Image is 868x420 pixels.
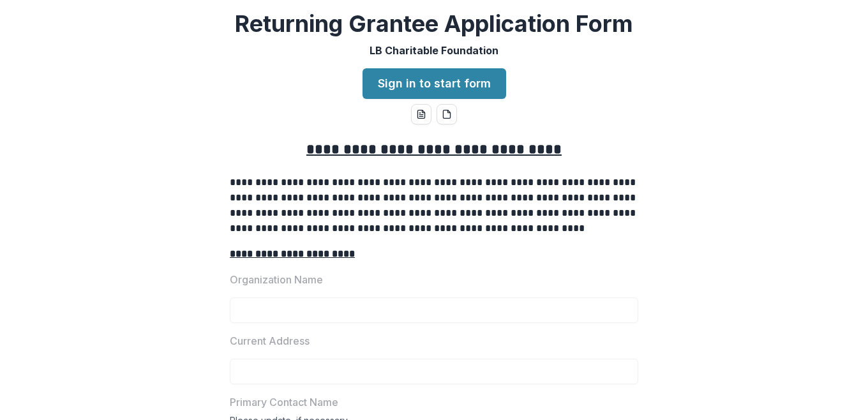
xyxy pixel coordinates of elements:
[230,333,310,349] p: Current Address
[363,68,506,99] a: Sign in to start form
[411,104,431,124] button: word-download
[370,43,498,58] p: LB Charitable Foundation
[230,394,338,410] p: Primary Contact Name
[230,272,323,287] p: Organization Name
[235,10,633,38] h2: Returning Grantee Application Form
[437,104,457,124] button: pdf-download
